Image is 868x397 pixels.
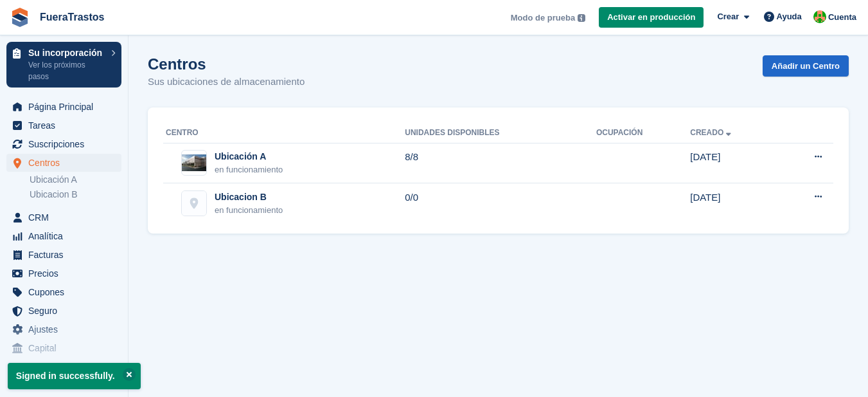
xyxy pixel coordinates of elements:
[28,320,105,338] span: Ajustes
[215,204,283,217] div: en funcionamiento
[813,10,826,23] img: Leo Rodriguez
[690,183,778,223] td: [DATE]
[6,320,121,338] a: menu
[599,7,704,28] a: Activar en producción
[28,246,105,264] span: Facturas
[405,123,596,143] th: Unidades disponibles
[35,6,109,28] a: FueraTrastos
[6,135,121,153] a: menu
[10,8,30,27] img: stora-icon-8386f47178a22dfd0bd8f6a31ec36ba5ce8667c1dd55bd0f319d3a0aa187defe.svg
[6,246,121,264] a: menu
[163,123,405,143] th: Centro
[6,116,121,134] a: menu
[717,10,739,23] span: Crear
[28,59,105,82] p: Ver los próximos pasos
[28,302,105,320] span: Seguro
[6,154,121,172] a: menu
[6,227,121,245] a: menu
[6,42,121,88] a: Su incorporación Ver los próximos pasos
[28,283,105,301] span: Cupones
[28,339,105,357] span: Capital
[828,11,856,24] span: Cuenta
[6,339,121,357] a: menu
[6,208,121,226] a: menu
[8,363,141,389] p: Signed in successfully.
[6,283,121,301] a: menu
[182,191,206,216] img: Ubicacion B Imagen de referencia del centro
[215,190,283,204] div: Ubicacion B
[405,143,596,183] td: 8/8
[511,12,575,24] span: Modo de prueba
[28,98,105,116] span: Página Principal
[148,55,305,73] h1: Centros
[405,183,596,223] td: 0/0
[763,55,849,77] a: Añadir un Centro
[182,154,206,171] img: Imagen del centro Ubicación A
[28,154,105,172] span: Centros
[607,11,695,24] span: Activar en producción
[30,174,121,186] a: Ubicación A
[578,14,585,22] img: icon-info-grey-7440780725fd019a000dd9b08b2336e03edf1995a4989e88bcd33f0948082b44.svg
[690,143,778,183] td: [DATE]
[777,10,802,23] span: Ayuda
[596,123,690,143] th: Ocupación
[6,264,121,282] a: menu
[28,208,105,226] span: CRM
[28,116,105,134] span: Tareas
[148,75,305,89] p: Sus ubicaciones de almacenamiento
[28,264,105,282] span: Precios
[28,48,105,57] p: Su incorporación
[6,98,121,116] a: menu
[30,189,121,201] a: Ubicacion B
[28,227,105,245] span: Analítica
[215,163,283,176] div: en funcionamiento
[28,135,105,153] span: Suscripciones
[6,302,121,320] a: menu
[690,128,734,137] a: Creado
[215,150,283,163] div: Ubicación A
